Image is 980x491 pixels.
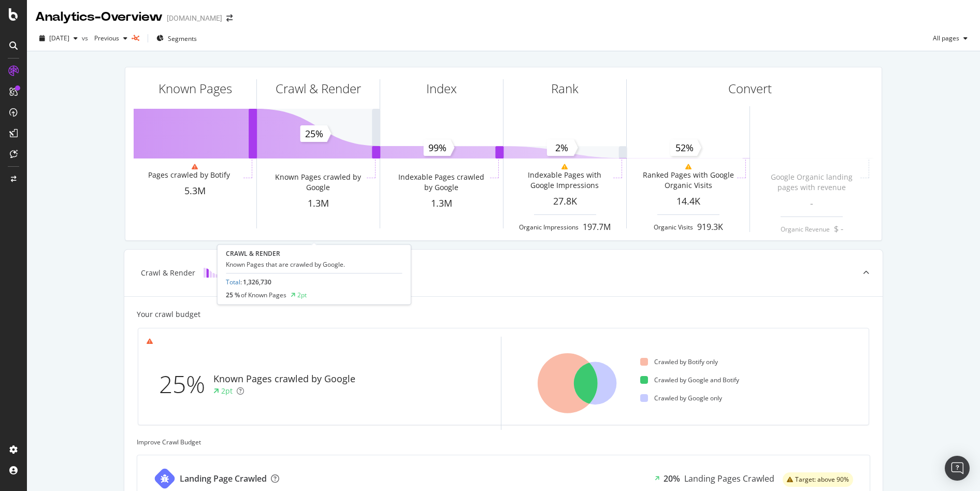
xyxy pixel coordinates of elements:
div: [DOMAIN_NAME] [167,13,222,23]
div: Landing Page Crawled [180,473,267,485]
div: 27.8K [503,195,626,208]
div: CRAWL & RENDER [226,249,402,258]
div: Your crawl budget [137,309,200,320]
div: Crawled by Google only [640,394,722,402]
div: Index [426,80,457,97]
div: Crawl & Render [141,268,195,278]
div: arrow-right-arrow-left [226,15,233,22]
span: All pages [929,34,959,42]
div: Landing Pages Crawled [684,473,774,485]
div: Crawled by Google and Botify [640,376,739,384]
div: Indexable Pages crawled by Google [395,172,487,193]
div: 2pt [297,291,307,300]
div: Improve Crawl Budget [137,438,870,446]
span: Target: above 90% [795,476,849,483]
div: Known Pages crawled by Google [271,172,364,193]
span: 2025 Sep. 11th [49,34,69,42]
div: Analytics - Overview [35,8,163,26]
img: block-icon [204,268,220,278]
div: 1.3M [380,197,503,210]
button: All pages [929,30,972,47]
div: 1.3M [257,197,380,210]
div: 5.3M [134,184,256,198]
div: Organic Impressions [519,223,579,232]
div: 25% [159,367,213,401]
div: Indexable Pages with Google Impressions [518,170,611,191]
button: [DATE] [35,30,82,47]
div: Pages crawled by Botify [148,170,230,180]
a: Total [226,278,240,287]
div: warning label [783,472,853,487]
span: vs [82,34,90,42]
div: Open Intercom Messenger [945,456,970,481]
div: Rank [551,80,579,97]
div: Known Pages crawled by Google [213,372,355,386]
span: Segments [168,34,197,43]
div: Crawl & Render [276,80,361,97]
div: 197.7M [583,221,611,233]
span: 1,326,730 [243,278,271,287]
div: : [226,278,271,287]
div: 25 % [226,291,286,300]
div: Known Pages that are crawled by Google. [226,260,402,269]
span: Previous [90,34,119,42]
button: Previous [90,30,132,47]
div: 20% [664,473,680,485]
div: Known Pages [158,80,232,97]
div: Crawled by Botify only [640,357,718,366]
div: 2pt [221,386,233,396]
span: of Known Pages [241,291,286,300]
button: Segments [152,30,201,47]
